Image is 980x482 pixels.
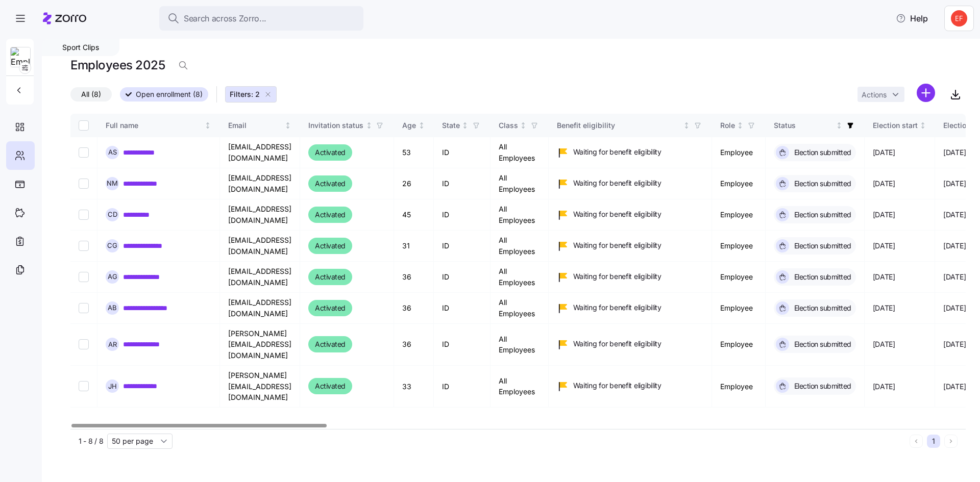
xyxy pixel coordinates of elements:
[499,120,518,131] div: Class
[315,240,346,252] span: Activated
[220,324,300,366] td: [PERSON_NAME][EMAIL_ADDRESS][DOMAIN_NAME]
[11,47,30,68] img: Employer logo
[79,210,89,220] input: Select record 3
[315,302,346,314] span: Activated
[873,210,895,220] span: [DATE]
[791,241,851,251] span: Election submitted
[491,262,549,293] td: All Employees
[573,240,661,250] span: Waiting for benefit eligibility
[766,114,865,137] th: StatusNot sorted
[461,122,469,129] div: Not sorted
[79,120,89,131] input: Select all records
[944,435,958,448] button: Next page
[81,88,101,101] span: All (8)
[720,120,735,131] div: Role
[79,179,89,189] input: Select record 2
[42,39,119,56] div: Sport Clips
[573,339,661,349] span: Waiting for benefit eligibility
[943,147,966,158] span: [DATE]
[434,231,491,262] td: ID
[315,338,346,350] span: Activated
[836,122,843,129] div: Not sorted
[79,241,89,251] input: Select record 4
[434,137,491,168] td: ID
[917,84,935,102] svg: add icon
[573,380,661,391] span: Waiting for benefit eligibility
[220,366,300,408] td: [PERSON_NAME][EMAIL_ADDRESS][DOMAIN_NAME]
[220,114,300,137] th: EmailNot sorted
[394,293,434,324] td: 36
[106,120,203,131] div: Full name
[873,339,895,349] span: [DATE]
[873,120,918,131] div: Election start
[79,436,103,446] span: 1 - 8 / 8
[573,178,661,188] span: Waiting for benefit eligibility
[712,114,766,137] th: RoleNot sorted
[434,366,491,408] td: ID
[791,272,851,282] span: Election submitted
[79,339,89,349] input: Select record 7
[943,179,966,189] span: [DATE]
[70,57,165,73] h1: Employees 2025
[573,147,661,157] span: Waiting for benefit eligibility
[491,324,549,366] td: All Employees
[228,120,283,131] div: Email
[394,324,434,366] td: 36
[220,262,300,293] td: [EMAIL_ADDRESS][DOMAIN_NAME]
[791,339,851,349] span: Election submitted
[79,381,89,391] input: Select record 8
[549,114,712,137] th: Benefit eligibilityNot sorted
[220,231,300,262] td: [EMAIL_ADDRESS][DOMAIN_NAME]
[712,199,766,231] td: Employee
[434,199,491,231] td: ID
[394,262,434,293] td: 36
[943,272,966,282] span: [DATE]
[557,120,681,131] div: Benefit eligibility
[108,383,117,390] span: J H
[315,271,346,283] span: Activated
[737,122,744,129] div: Not sorted
[712,168,766,199] td: Employee
[491,114,549,137] th: ClassNot sorted
[220,137,300,168] td: [EMAIL_ADDRESS][DOMAIN_NAME]
[910,435,923,448] button: Previous page
[873,179,895,189] span: [DATE]
[857,87,904,102] button: Actions
[520,122,527,129] div: Not sorted
[394,114,434,137] th: AgeNot sorted
[943,241,966,251] span: [DATE]
[573,302,661,313] span: Waiting for benefit eligibility
[712,366,766,408] td: Employee
[107,180,118,187] span: N M
[204,122,211,129] div: Not sorted
[896,12,928,24] span: Help
[712,293,766,324] td: Employee
[943,303,966,313] span: [DATE]
[108,305,117,311] span: A B
[220,168,300,199] td: [EMAIL_ADDRESS][DOMAIN_NAME]
[791,381,851,391] span: Election submitted
[873,303,895,313] span: [DATE]
[943,382,966,392] span: [DATE]
[108,149,117,156] span: A S
[300,114,394,137] th: Invitation statusNot sorted
[712,324,766,366] td: Employee
[315,380,346,392] span: Activated
[573,271,661,282] span: Waiting for benefit eligibility
[225,86,277,103] button: Filters: 2
[97,114,220,137] th: Full nameNot sorted
[284,122,291,129] div: Not sorted
[491,137,549,168] td: All Employees
[927,435,940,448] button: 1
[888,8,936,29] button: Help
[402,120,416,131] div: Age
[873,382,895,392] span: [DATE]
[491,168,549,199] td: All Employees
[791,147,851,158] span: Election submitted
[434,168,491,199] td: ID
[434,293,491,324] td: ID
[107,242,117,249] span: C G
[315,177,346,190] span: Activated
[394,231,434,262] td: 31
[184,12,266,25] span: Search across Zorro...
